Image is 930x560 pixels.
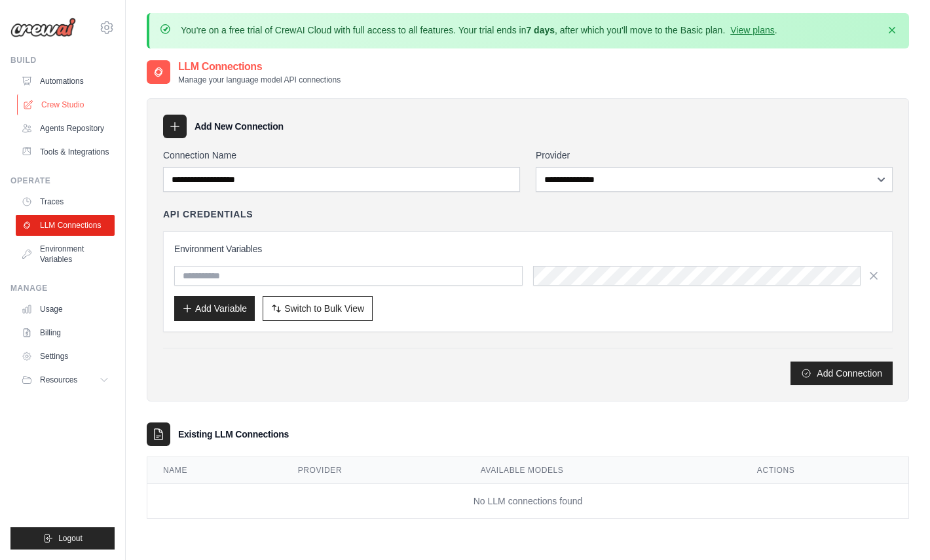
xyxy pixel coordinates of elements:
strong: 7 days [526,25,555,35]
span: Resources [40,375,77,385]
div: Operate [10,176,115,186]
button: Switch to Bulk View [263,296,373,321]
h3: Existing LLM Connections [178,428,289,441]
a: View plans [730,25,774,35]
a: Crew Studio [17,94,116,115]
a: Usage [16,299,115,320]
span: Logout [58,533,83,544]
th: Provider [282,457,465,484]
button: Add Connection [790,362,893,385]
h4: API Credentials [163,208,253,221]
label: Connection Name [163,149,520,162]
h3: Add New Connection [195,120,284,133]
a: Billing [16,322,115,343]
p: You're on a free trial of CrewAI Cloud with full access to all features. Your trial ends in , aft... [181,24,777,37]
a: Tools & Integrations [16,141,115,162]
td: No LLM connections found [147,484,908,519]
a: Agents Repository [16,118,115,139]
label: Provider [536,149,893,162]
a: LLM Connections [16,215,115,236]
h2: LLM Connections [178,59,341,75]
h3: Environment Variables [174,242,882,255]
div: Manage [10,283,115,293]
button: Resources [16,369,115,390]
button: Logout [10,527,115,550]
span: Switch to Bulk View [284,302,364,315]
th: Name [147,457,282,484]
a: Environment Variables [16,238,115,270]
img: Logo [10,18,76,37]
div: Build [10,55,115,65]
p: Manage your language model API connections [178,75,341,85]
a: Automations [16,71,115,92]
th: Actions [741,457,908,484]
button: Add Variable [174,296,255,321]
a: Traces [16,191,115,212]
a: Settings [16,346,115,367]
th: Available Models [465,457,741,484]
